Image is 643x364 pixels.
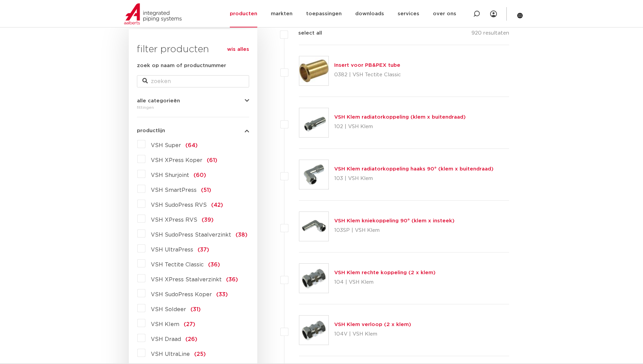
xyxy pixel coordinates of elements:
p: 920 resultaten [471,29,509,40]
a: VSH Klem radiatorkoppeling haaks 90° (klem x buitendraad) [334,166,494,171]
span: (37) [198,247,209,252]
span: (38) [236,232,247,238]
span: (42) [211,202,223,208]
span: VSH Super [151,143,181,148]
span: VSH UltraLine [151,351,190,357]
a: VSH Klem radiatorkoppeling (klem x buitendraad) [334,115,466,120]
span: VSH Tectite Classic [151,262,204,267]
span: VSH Shurjoint [151,173,189,178]
span: VSH UltraPress [151,247,193,252]
span: VSH Klem [151,322,179,327]
img: Thumbnail for VSH Klem verloop (2 x klem) [299,316,328,345]
span: (25) [194,351,206,357]
p: 0382 | VSH Tectite Classic [334,69,401,80]
span: VSH SudoPress RVS [151,202,207,208]
img: Thumbnail for VSH Klem radiatorkoppeling (klem x buitendraad) [299,108,328,137]
a: Insert voor PB&PEX tube [334,63,400,68]
span: (36) [226,277,238,282]
span: (31) [190,307,201,312]
span: (27) [184,322,195,327]
p: 103SP | VSH Klem [334,225,455,236]
span: VSH XPress Staalverzinkt [151,277,222,282]
p: 104 | VSH Klem [334,277,436,288]
label: zoek op naam of productnummer [137,62,226,70]
p: 102 | VSH Klem [334,121,466,132]
span: VSH XPress Koper [151,158,202,163]
a: VSH Klem kniekoppeling 90° (klem x insteek) [334,218,455,223]
input: zoeken [137,75,249,87]
span: VSH SudoPress Koper [151,292,212,297]
span: (39) [202,217,214,223]
img: Thumbnail for VSH Klem kniekoppeling 90° (klem x insteek) [299,212,328,241]
span: (33) [216,292,228,297]
img: Thumbnail for Insert voor PB&PEX tube [299,56,328,85]
span: alle categorieën [137,98,180,103]
span: VSH XPress RVS [151,217,197,223]
span: (36) [208,262,220,267]
span: productlijn [137,128,165,133]
img: Thumbnail for VSH Klem rechte koppeling (2 x klem) [299,264,328,293]
span: (26) [185,337,197,342]
div: fittingen [137,103,249,112]
span: (61) [207,158,217,163]
span: VSH SudoPress Staalverzinkt [151,232,231,238]
span: (64) [185,143,198,148]
span: VSH SmartPress [151,187,197,193]
span: VSH Draad [151,337,181,342]
span: (60) [194,173,206,178]
a: wis alles [227,45,249,54]
a: VSH Klem rechte koppeling (2 x klem) [334,270,436,275]
span: (51) [201,187,211,193]
h3: filter producten [137,43,249,56]
label: select all [288,29,322,37]
img: Thumbnail for VSH Klem radiatorkoppeling haaks 90° (klem x buitendraad) [299,160,328,189]
a: VSH Klem verloop (2 x klem) [334,322,411,327]
button: productlijn [137,128,249,133]
p: 103 | VSH Klem [334,173,494,184]
p: 104V | VSH Klem [334,329,411,340]
button: alle categorieën [137,98,249,103]
span: VSH Soldeer [151,307,186,312]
